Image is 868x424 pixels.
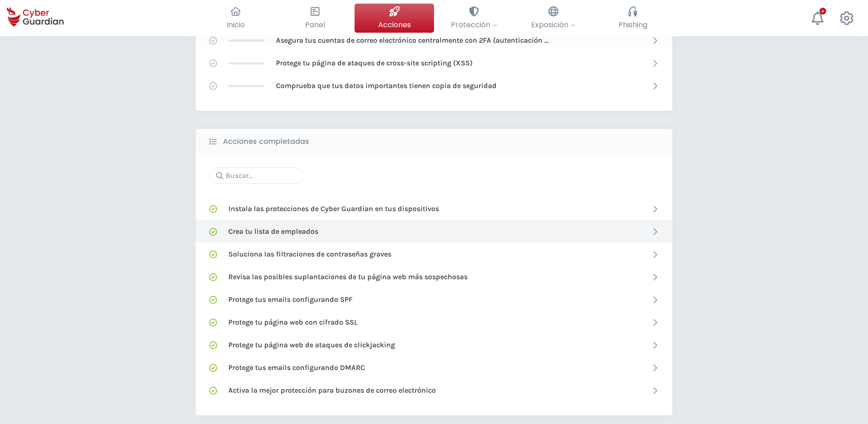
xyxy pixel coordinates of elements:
b: Acciones completadas [223,136,309,147]
span: Panel [305,19,325,30]
button: Panel [275,4,355,33]
p: Instala las protecciones de Cyber Guardian en tus dispositivos [228,204,439,214]
p: Crea tu lista de empleados [228,227,318,237]
span: Acciones [378,19,411,30]
p: Revisa las posibles suplantaciones de tu página web más sospechosas [228,272,468,282]
span: Phishing [618,19,647,30]
p: Activa la mejor protección para buzones de correo electrónico [228,385,436,395]
span: Inicio [227,19,245,30]
p: Soluciona las filtraciones de contraseñas graves [228,249,391,259]
p: Protege tus emails configurando SPF [228,295,353,305]
div: + [819,8,826,15]
p: Comprueba que tus datos importantes tienen copia de seguridad [276,81,497,91]
span: Protección [451,19,497,30]
p: Protege tus emails configurando DMARC [228,363,365,373]
button: Protección [434,4,513,33]
button: Phishing [593,4,672,33]
button: Acciones [355,4,434,33]
input: Buscar... [209,168,305,184]
p: Protege tu página de ataques de cross-site scripting (XSS) [276,58,473,68]
button: Exposición [513,4,593,33]
span: Exposición [531,19,575,30]
button: Inicio [196,4,275,33]
p: Protege tu página web de ataques de clickjacking [228,340,395,350]
p: Protege tu página web con cifrado SSL [228,317,358,327]
p: Asegura tus cuentas de correo electrónico centralmente con 2FA (autenticación [PERSON_NAME] factor) [276,35,548,45]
